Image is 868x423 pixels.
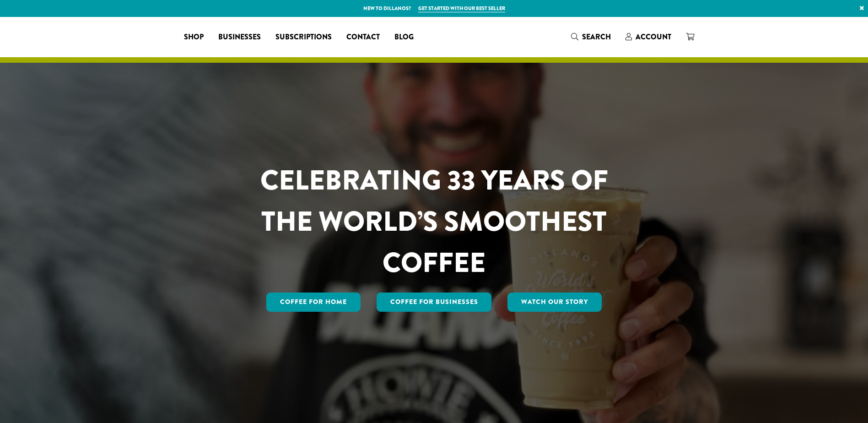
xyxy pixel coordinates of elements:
h1: CELEBRATING 33 YEARS OF THE WORLD’S SMOOTHEST COFFEE [233,160,635,283]
a: Shop [177,30,211,44]
span: Account [636,32,671,42]
span: Blog [394,32,414,43]
span: Subscriptions [275,32,332,43]
a: Coffee for Home [266,293,361,312]
a: Search [564,29,618,44]
span: Contact [346,32,380,43]
span: Search [582,32,611,42]
span: Businesses [218,32,261,43]
a: Get started with our best seller [418,5,505,12]
a: Watch Our Story [507,293,602,312]
a: Coffee For Businesses [377,293,492,312]
span: Shop [184,32,204,43]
